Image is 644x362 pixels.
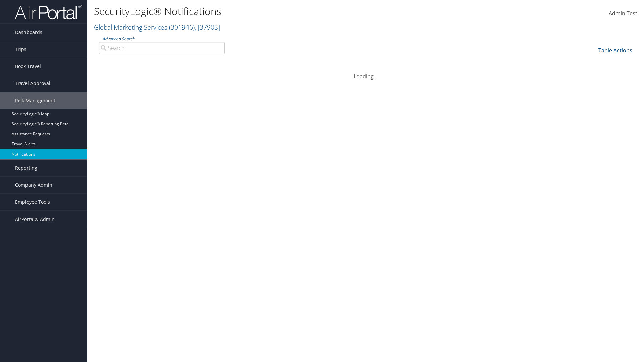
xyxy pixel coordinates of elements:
span: , [ 37903 ] [195,23,220,32]
span: Admin Test [609,10,637,17]
a: Admin Test [609,3,637,24]
span: Dashboards [15,24,42,41]
a: Global Marketing Services [94,23,220,32]
input: Advanced Search [99,42,225,54]
a: Advanced Search [102,36,135,42]
span: Risk Management [15,92,55,109]
span: Reporting [15,160,37,176]
img: airportal-logo.png [15,4,82,20]
span: Trips [15,41,26,58]
h1: SecurityLogic® Notifications [94,4,456,18]
span: AirPortal® Admin [15,211,55,228]
div: Loading... [94,64,637,80]
span: Employee Tools [15,194,50,210]
span: Company Admin [15,177,52,193]
span: Book Travel [15,58,41,75]
span: Travel Approval [15,75,50,92]
span: ( 301946 ) [169,23,195,32]
a: Table Actions [598,47,632,54]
